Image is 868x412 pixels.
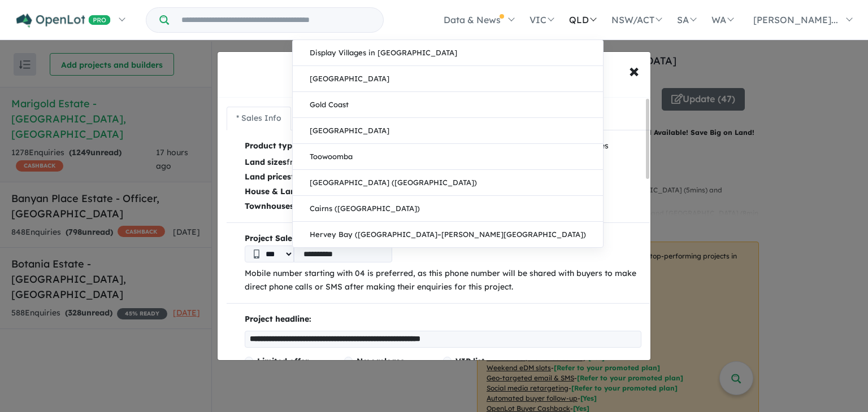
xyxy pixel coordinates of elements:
b: House & Land: [245,186,303,196]
span: New release [357,356,405,366]
p: from m to m [245,155,641,169]
b: Land sizes [245,157,287,167]
p: Mobile number starting with 04 is preferred, as this phone number will be shared with buyers to m... [245,267,641,294]
a: Toowoomba [293,144,603,170]
span: VIP list [455,356,485,366]
a: Cairns ([GEOGRAPHIC_DATA]) [293,196,603,222]
span: (only available via promotion): [455,356,528,384]
img: Phone icon [254,249,259,258]
b: Product types: [245,139,303,155]
p: Project headline: [245,313,641,326]
a: [GEOGRAPHIC_DATA] [293,66,603,92]
a: Gold Coast [293,92,603,118]
img: Openlot PRO Logo White [16,14,111,28]
input: Try estate name, suburb, builder or developer [171,8,381,32]
div: * Sales Info [236,112,281,125]
b: Land prices [245,172,291,182]
a: Display Villages in [GEOGRAPHIC_DATA] [293,40,603,66]
span: Limited offer [257,356,309,366]
p: Bed Bath Car from $ to $ [245,184,641,199]
span: × [629,58,639,82]
b: Project Sales Phone Number [245,232,641,246]
b: Townhouses: [245,201,296,211]
span: [PERSON_NAME]... [753,14,838,25]
p: from $ to [245,169,641,184]
p: Bed Bath Car from $ to $ [245,199,641,213]
a: Hervey Bay ([GEOGRAPHIC_DATA]–[PERSON_NAME][GEOGRAPHIC_DATA]) [293,222,603,247]
a: [GEOGRAPHIC_DATA] ([GEOGRAPHIC_DATA]) [293,170,603,196]
a: [GEOGRAPHIC_DATA] [293,118,603,144]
